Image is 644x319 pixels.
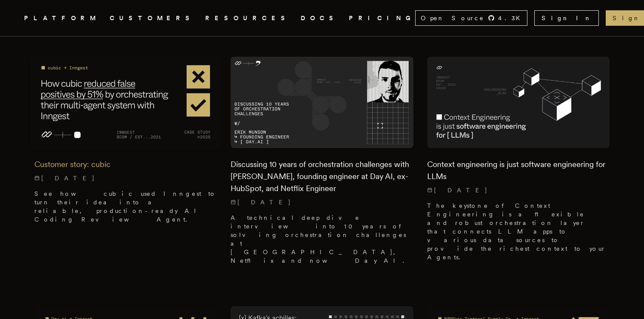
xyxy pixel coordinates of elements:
[34,174,217,182] p: [DATE]
[205,13,290,24] button: RESOURCES
[110,13,195,24] a: CUSTOMERS
[231,213,413,265] p: A technical deep dive interview into 10 years of solving orchestration challenges at [GEOGRAPHIC_...
[427,201,610,261] p: The keystone of Context Engineering is a flexible and robust orchestration layer that connects LL...
[34,189,217,224] p: See how cubic used Inngest to turn their idea into a reliable, production-ready AI Coding Review ...
[349,13,415,24] a: PRICING
[427,158,610,182] h2: Context engineering is just software engineering for LLMs
[231,198,413,207] p: [DATE]
[34,57,217,230] a: Featured image for Customer story: cubic blog postCustomer story: cubic[DATE] See how cubic used ...
[498,14,525,22] span: 4.3 K
[427,57,610,268] a: Featured image for Context engineering is just software engineering for LLMs blog postContext eng...
[231,158,413,194] h2: Discussing 10 years of orchestration challenges with [PERSON_NAME], founding engineer at Day AI, ...
[427,57,610,148] img: Featured image for Context engineering is just software engineering for LLMs blog post
[427,186,610,194] p: [DATE]
[231,57,413,271] a: Featured image for Discussing 10 years of orchestration challenges with Erik Munson, founding eng...
[534,10,599,26] a: Sign In
[30,55,222,150] img: Featured image for Customer story: cubic blog post
[24,13,99,24] button: PLATFORM
[301,13,339,24] a: DOCS
[421,14,484,22] span: Open Source
[231,57,413,148] img: Featured image for Discussing 10 years of orchestration challenges with Erik Munson, founding eng...
[34,158,217,170] h2: Customer story: cubic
